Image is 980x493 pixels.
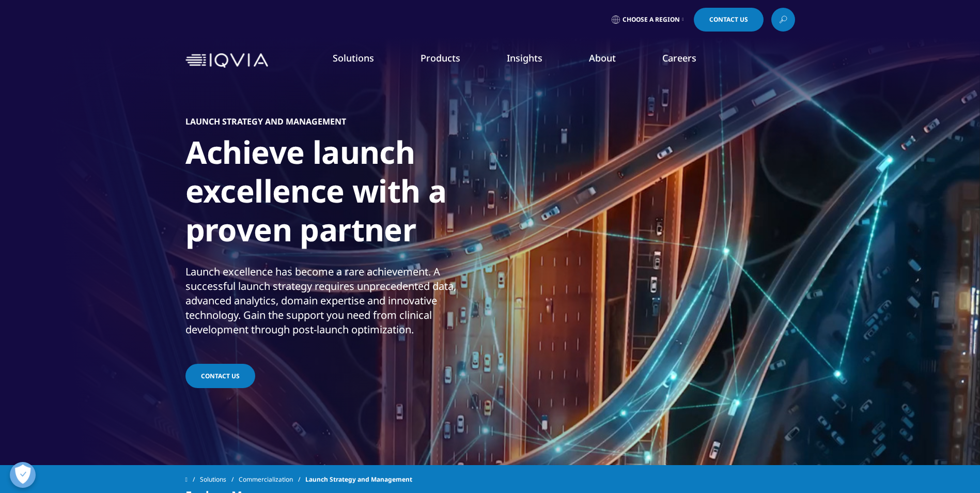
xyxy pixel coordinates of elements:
span: Choose a Region [623,16,680,24]
button: Open Preferences [10,462,36,488]
a: CONTACT US [185,364,255,388]
a: Products [421,52,460,64]
h1: Achieve launch excellence with a proven partner [185,133,573,255]
a: Commercialization [239,470,305,489]
a: Solutions [200,470,239,489]
h5: LAUNCH STRATEGY AND MANAGEMENT [185,116,346,127]
a: Contact Us [694,8,764,32]
img: IQVIA Healthcare Information Technology and Pharma Clinical Research Company [185,53,268,68]
a: Careers [662,52,696,64]
a: Insights [507,52,542,64]
span: Contact Us [709,17,748,23]
nav: Primary [272,36,795,85]
p: Launch excellence has become a rare achievement. A successful launch strategy requires unpreceden... [185,265,488,343]
span: CONTACT US [201,372,240,380]
a: Solutions [333,52,374,64]
a: About [589,52,616,64]
span: Launch Strategy and Management [305,470,412,489]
